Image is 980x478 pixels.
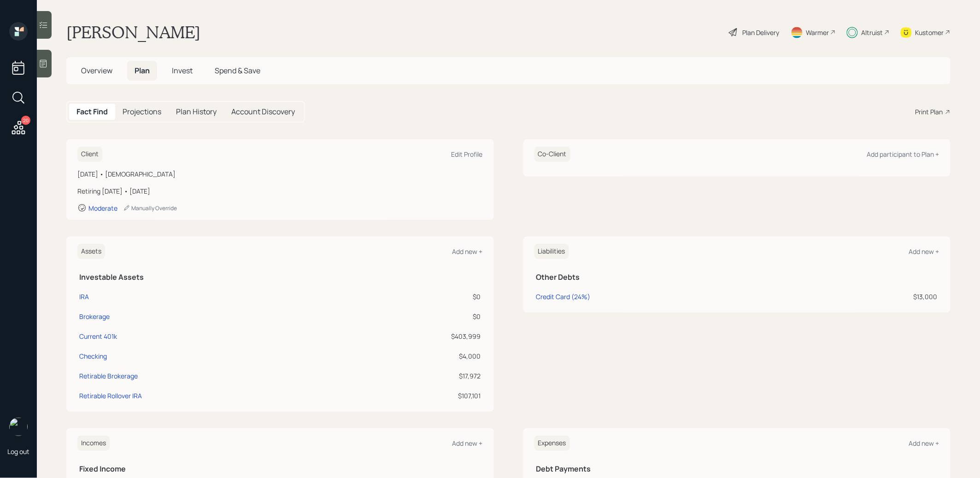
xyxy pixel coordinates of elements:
h5: Debt Payments [536,465,938,473]
div: Retirable Rollover IRA [79,391,142,401]
span: Overview [81,65,112,76]
h6: Assets [77,244,105,259]
div: Edit Profile [452,150,483,159]
div: Add new + [452,247,483,256]
span: Spend & Save [215,65,260,76]
span: Plan [135,65,150,76]
div: Log out [7,447,29,456]
div: Add new + [909,439,939,448]
div: $403,999 [349,331,481,341]
div: Warmer [806,28,829,37]
h6: Expenses [534,436,570,451]
div: Plan Delivery [743,28,780,37]
div: $17,972 [349,371,481,381]
h5: Other Debts [536,273,938,282]
img: treva-nostdahl-headshot.png [9,418,28,436]
div: $107,101 [349,391,481,401]
div: Checking [79,351,107,361]
div: IRA [79,292,89,301]
div: Add new + [452,439,483,448]
h5: Plan History [176,107,217,116]
div: Credit Card (24%) [536,292,591,301]
div: $0 [349,312,481,321]
h6: Co-Client [534,147,570,162]
h5: Fixed Income [79,465,481,473]
div: Retiring [DATE] • [DATE] [77,186,483,196]
div: Manually Override [123,204,177,212]
h5: Investable Assets [79,273,481,282]
h5: Fact Find [76,107,108,116]
h6: Client [77,147,102,162]
div: Print Plan [915,107,943,117]
h6: Incomes [77,436,110,451]
h5: Projections [123,107,161,116]
div: Moderate [88,204,117,212]
span: Invest [172,65,193,76]
div: $13,000 [810,292,938,301]
div: $4,000 [349,351,481,361]
div: Add participant to Plan + [867,150,939,159]
div: 20 [21,116,30,125]
div: Brokerage [79,312,110,321]
div: Add new + [909,247,939,256]
div: [DATE] • [DEMOGRAPHIC_DATA] [77,169,483,179]
div: Current 401k [79,331,117,341]
div: Altruist [862,28,883,37]
h1: [PERSON_NAME] [66,22,200,42]
div: Kustomer [915,28,944,37]
h6: Liabilities [534,244,569,259]
div: Retirable Brokerage [79,371,138,381]
div: $0 [349,292,481,301]
h5: Account Discovery [231,107,295,116]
